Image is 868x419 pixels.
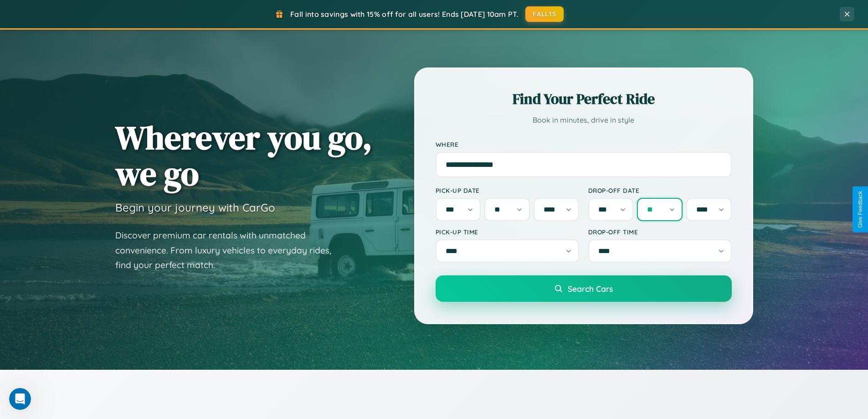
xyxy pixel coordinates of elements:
[525,6,564,22] button: FALL15
[436,140,732,148] label: Where
[290,10,519,19] span: Fall into savings with 15% off for all users! Ends [DATE] 10am PT.
[9,388,31,410] iframe: Intercom live chat
[436,275,732,302] button: Search Cars
[115,201,275,214] h3: Begin your journey with CarGo
[115,228,343,273] p: Discover premium car rentals with unmatched convenience. From luxury vehicles to everyday rides, ...
[436,228,579,236] label: Pick-up Time
[436,114,732,127] p: Book in minutes, drive in style
[436,89,732,109] h2: Find Your Perfect Ride
[857,191,863,228] div: Give Feedback
[436,186,579,194] label: Pick-up Date
[115,119,372,191] h1: Wherever you go, we go
[588,228,732,236] label: Drop-off Time
[568,284,613,294] span: Search Cars
[588,186,732,194] label: Drop-off Date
